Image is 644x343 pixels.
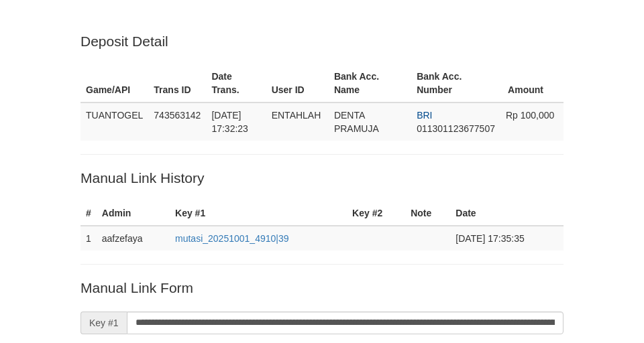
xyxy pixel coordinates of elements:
[266,64,329,102] th: User ID
[272,110,321,121] span: ENTAHLAH
[148,64,206,102] th: Trans ID
[148,102,206,141] td: 743563142
[80,278,563,297] p: Manual Link Form
[80,226,97,251] td: 1
[80,201,97,226] th: #
[97,201,170,226] th: Admin
[417,110,432,121] span: BRI
[80,168,563,188] p: Manual Link History
[450,226,563,251] td: [DATE] 17:35:35
[450,201,563,226] th: Date
[417,123,495,134] span: Copy 011301123677507 to clipboard
[80,312,127,334] span: Key #1
[506,110,554,121] span: Rp 100,000
[97,226,170,251] td: aafzefaya
[500,64,563,102] th: Amount
[170,201,347,226] th: Key #1
[80,102,148,141] td: TUANTOGEL
[347,201,405,226] th: Key #2
[334,110,379,134] span: DENTA PRAMUJA
[175,233,288,244] a: mutasi_20251001_4910|39
[80,31,563,51] p: Deposit Detail
[206,64,266,102] th: Date Trans.
[405,201,450,226] th: Note
[411,64,500,102] th: Bank Acc. Number
[80,64,148,102] th: Game/API
[211,110,248,134] span: [DATE] 17:32:23
[329,64,411,102] th: Bank Acc. Name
